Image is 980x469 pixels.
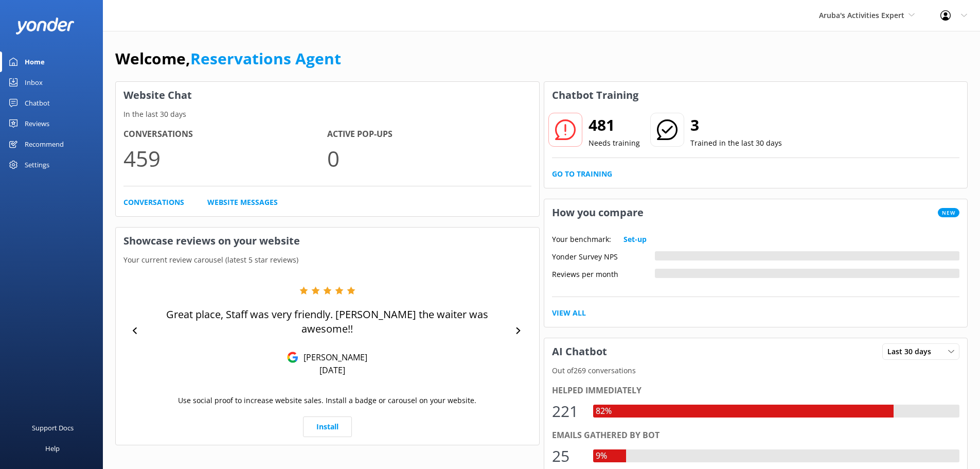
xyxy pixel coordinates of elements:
[589,113,640,137] h2: 481
[319,364,345,376] p: [DATE]
[25,134,64,154] div: Recommend
[123,128,327,141] h4: Conversations
[15,18,75,34] img: yonder-white-logo.png
[327,141,531,176] p: 0
[287,352,298,363] img: Google Reviews
[819,10,904,20] span: Aruba's Activities Expert
[116,254,539,266] p: Your current review carousel (latest 5 star reviews)
[552,429,960,442] div: Emails gathered by bot
[298,352,367,363] p: [PERSON_NAME]
[25,72,43,93] div: Inbox
[303,416,352,437] a: Install
[544,199,651,226] h3: How you compare
[552,251,655,260] div: Yonder Survey NPS
[116,82,539,109] h3: Website Chat
[25,51,45,72] div: Home
[552,444,583,468] div: 25
[623,234,647,245] a: Set-up
[32,418,74,438] div: Support Docs
[593,405,614,418] div: 82%
[190,48,341,69] a: Reservations Agent
[115,46,341,71] h1: Welcome,
[552,384,960,397] div: Helped immediately
[25,113,49,134] div: Reviews
[116,228,539,254] h3: Showcase reviews on your website
[690,113,782,137] h2: 3
[552,269,655,278] div: Reviews per month
[544,82,646,109] h3: Chatbot Training
[25,154,49,175] div: Settings
[327,128,531,141] h4: Active Pop-ups
[544,338,615,365] h3: AI Chatbot
[544,365,968,376] p: Out of 269 conversations
[45,438,60,459] div: Help
[552,399,583,424] div: 221
[123,197,184,208] a: Conversations
[938,208,959,217] span: New
[144,307,511,336] p: Great place, Staff was very friendly. [PERSON_NAME] the waiter was awesome!!
[887,346,937,357] span: Last 30 days
[25,93,50,113] div: Chatbot
[123,141,327,176] p: 459
[207,197,278,208] a: Website Messages
[552,168,612,180] a: Go to Training
[552,234,611,245] p: Your benchmark:
[690,137,782,149] p: Trained in the last 30 days
[593,449,610,463] div: 9%
[116,109,539,120] p: In the last 30 days
[589,137,640,149] p: Needs training
[552,307,586,319] a: View All
[178,395,476,406] p: Use social proof to increase website sales. Install a badge or carousel on your website.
